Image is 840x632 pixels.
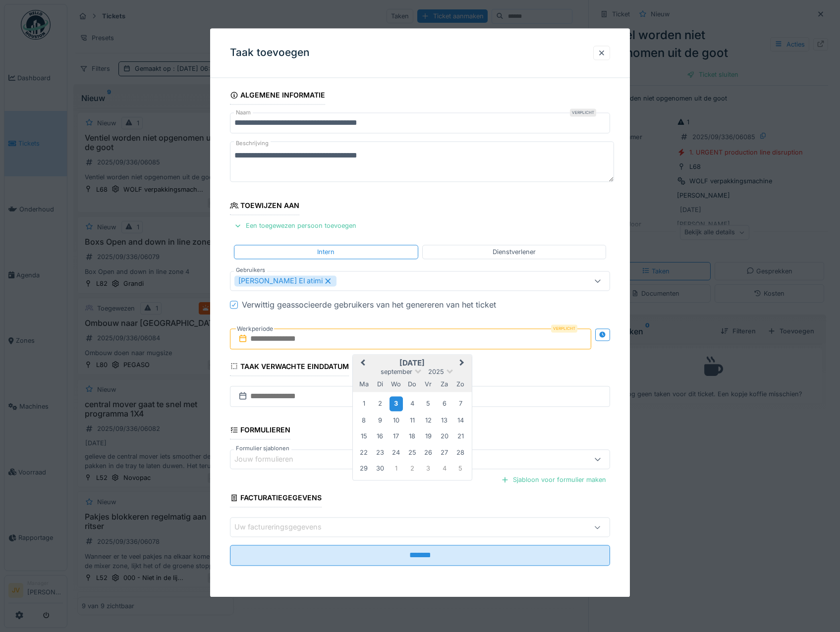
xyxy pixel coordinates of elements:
label: Naam [234,109,253,117]
div: Choose zaterdag 27 september 2025 [438,446,451,459]
div: Choose zondag 21 september 2025 [454,430,467,443]
div: Uw factureringsgegevens [234,522,336,533]
span: 2025 [428,368,444,375]
div: Choose donderdag 2 oktober 2025 [405,462,419,475]
div: Choose donderdag 18 september 2025 [405,430,419,443]
div: Choose donderdag 4 september 2025 [405,397,419,411]
label: Werkperiode [236,323,274,334]
div: Choose donderdag 25 september 2025 [405,446,419,459]
div: Verplicht [551,324,577,332]
div: Verwittig geassocieerde gebruikers van het genereren van het ticket [242,299,496,311]
div: Choose donderdag 11 september 2025 [405,414,419,427]
div: Choose zondag 5 oktober 2025 [454,462,467,475]
div: zondag [454,377,467,391]
div: Toewijzen aan [230,199,300,215]
div: vrijdag [422,377,435,391]
div: Choose woensdag 3 september 2025 [390,397,403,411]
div: Choose zaterdag 4 oktober 2025 [438,462,451,475]
div: Choose vrijdag 5 september 2025 [422,397,435,411]
div: Choose zondag 28 september 2025 [454,446,467,459]
div: Dienstverlener [493,247,536,257]
div: Choose vrijdag 3 oktober 2025 [422,462,435,475]
div: Intern [317,247,335,257]
div: Choose maandag 1 september 2025 [357,397,371,411]
button: Previous Month [354,356,370,371]
div: Choose vrijdag 19 september 2025 [422,430,435,443]
div: Sjabloon voor formulier maken [497,473,610,486]
div: maandag [357,377,371,391]
div: Choose zondag 14 september 2025 [454,414,467,427]
div: Choose zaterdag 13 september 2025 [438,414,451,427]
div: Formulieren [230,422,291,439]
div: Choose maandag 15 september 2025 [357,430,371,443]
div: Een toegewezen persoon toevoegen [230,219,360,233]
div: Verplicht [570,109,596,117]
div: Jouw formulieren [234,454,307,465]
div: Choose vrijdag 26 september 2025 [422,446,435,459]
div: dinsdag [373,377,387,391]
div: Choose dinsdag 23 september 2025 [373,446,387,459]
div: Choose woensdag 1 oktober 2025 [390,462,403,475]
h3: Taak toevoegen [230,47,310,59]
div: Choose maandag 29 september 2025 [357,462,371,475]
div: [PERSON_NAME] El atimi [234,275,336,286]
label: Gebruikers [234,266,267,274]
div: Facturatiegegevens [230,491,322,508]
div: Choose woensdag 10 september 2025 [390,414,403,427]
div: zaterdag [438,377,451,391]
label: Formulier sjablonen [234,444,291,453]
div: Taak verwachte einddatum [230,359,349,376]
button: Next Month [455,356,471,371]
div: Choose zaterdag 20 september 2025 [438,430,451,443]
div: Choose zondag 7 september 2025 [454,397,467,411]
div: Month september, 2025 [356,395,468,476]
div: Choose maandag 22 september 2025 [357,446,371,459]
div: Choose zaterdag 6 september 2025 [438,397,451,411]
div: Choose dinsdag 2 september 2025 [373,397,387,411]
label: Beschrijving [234,138,271,150]
h2: [DATE] [353,359,472,368]
div: Choose dinsdag 9 september 2025 [373,414,387,427]
div: Choose vrijdag 12 september 2025 [422,414,435,427]
div: Choose woensdag 24 september 2025 [390,446,403,459]
div: Choose woensdag 17 september 2025 [390,430,403,443]
div: Choose dinsdag 16 september 2025 [373,430,387,443]
div: Choose dinsdag 30 september 2025 [373,462,387,475]
div: Algemene informatie [230,88,326,105]
div: Choose maandag 8 september 2025 [357,414,371,427]
div: donderdag [405,377,419,391]
div: woensdag [390,377,403,391]
span: september [381,368,412,375]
